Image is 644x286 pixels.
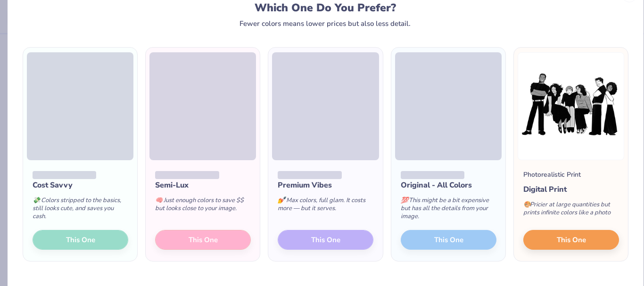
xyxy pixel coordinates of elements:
[278,196,285,204] span: 💅
[523,200,531,209] span: 🎨
[33,1,618,14] div: Which One Do You Prefer?
[523,184,619,195] div: Digital Print
[33,191,128,230] div: Colors stripped to the basics, still looks cute, and saves you cash.
[33,196,40,204] span: 💸
[155,196,163,204] span: 🧠
[523,170,581,180] div: Photorealistic Print
[155,191,251,222] div: Just enough colors to save $$ but looks close to your image.
[518,52,624,160] img: Photorealistic preview
[523,230,619,250] button: This One
[239,20,411,27] div: Fewer colors means lower prices but also less detail.
[401,191,496,230] div: This might be a bit expensive but has all the details from your image.
[33,180,128,191] div: Cost Savvy
[401,196,408,204] span: 💯
[278,180,373,191] div: Premium Vibes
[401,180,496,191] div: Original - All Colors
[556,235,586,245] span: This One
[278,191,373,222] div: Max colors, full glam. It costs more — but it serves.
[155,180,251,191] div: Semi-Lux
[523,195,619,226] div: Pricier at large quantities but prints infinite colors like a photo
